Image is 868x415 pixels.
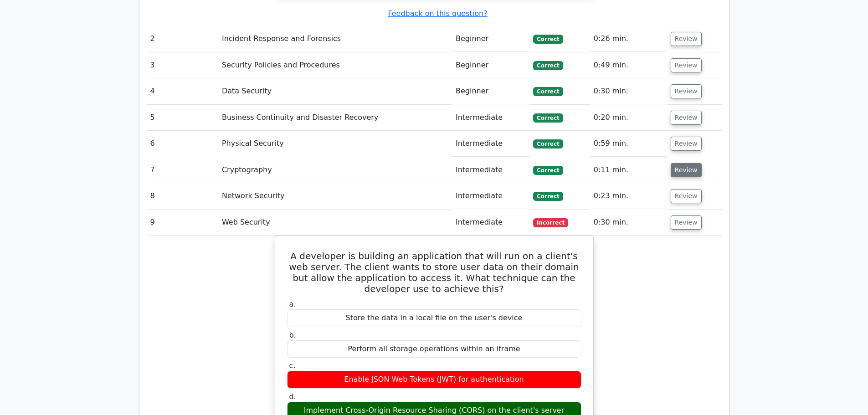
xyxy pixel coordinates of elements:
[147,131,218,157] td: 6
[671,111,702,125] button: Review
[671,163,702,177] button: Review
[452,131,529,157] td: Intermediate
[218,131,452,157] td: Physical Security
[452,183,529,209] td: Intermediate
[289,300,296,308] span: a.
[671,189,702,203] button: Review
[147,183,218,209] td: 8
[533,139,563,149] span: Correct
[671,32,702,46] button: Review
[671,84,702,98] button: Review
[533,166,563,175] span: Correct
[287,309,581,327] div: Store the data in a local file on the user's device
[289,361,296,370] span: c.
[590,78,667,104] td: 0:30 min.
[590,26,667,52] td: 0:26 min.
[289,331,296,339] span: b.
[147,105,218,131] td: 5
[289,392,296,401] span: d.
[147,26,218,52] td: 2
[671,137,702,151] button: Review
[590,157,667,183] td: 0:11 min.
[452,52,529,78] td: Beginner
[218,157,452,183] td: Cryptography
[590,183,667,209] td: 0:23 min.
[533,192,563,201] span: Correct
[452,210,529,236] td: Intermediate
[218,52,452,78] td: Security Policies and Procedures
[452,105,529,131] td: Intermediate
[388,9,487,18] a: Feedback on this question?
[533,218,568,227] span: Incorrect
[533,87,563,96] span: Correct
[452,157,529,183] td: Intermediate
[218,26,452,52] td: Incident Response and Forensics
[147,78,218,104] td: 4
[671,58,702,72] button: Review
[590,105,667,131] td: 0:20 min.
[590,131,667,157] td: 0:59 min.
[533,61,563,70] span: Correct
[147,210,218,236] td: 9
[590,52,667,78] td: 0:49 min.
[218,183,452,209] td: Network Security
[286,251,582,294] h5: A developer is building an application that will run on a client's web server. The client wants t...
[218,105,452,131] td: Business Continuity and Disaster Recovery
[533,113,563,123] span: Correct
[287,371,581,389] div: Enable JSON Web Tokens (JWT) for authentication
[533,35,563,44] span: Correct
[218,78,452,104] td: Data Security
[452,78,529,104] td: Beginner
[147,157,218,183] td: 7
[147,52,218,78] td: 3
[452,26,529,52] td: Beginner
[287,340,581,358] div: Perform all storage operations within an iframe
[218,210,452,236] td: Web Security
[671,215,702,230] button: Review
[590,210,667,236] td: 0:30 min.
